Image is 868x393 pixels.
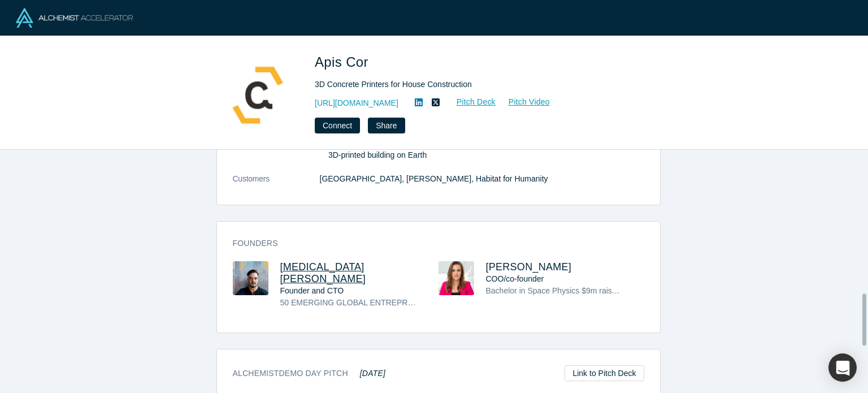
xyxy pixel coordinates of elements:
a: [MEDICAL_DATA][PERSON_NAME] [280,261,366,284]
h3: Alchemist Demo Day Pitch [233,368,386,379]
button: Connect [315,118,360,133]
img: Anna Cheniuntai's Profile Image [439,261,474,295]
div: 3D Concrete Printers for House Construction [315,79,631,90]
h3: Founders [233,237,628,249]
a: [PERSON_NAME] [486,261,572,273]
span: COO/co-founder [486,274,544,283]
button: Share [368,118,405,133]
span: Apis Cor [315,54,372,70]
img: Alchemist Logo [16,8,133,28]
img: Nikita Cheniuntai's Profile Image [233,261,268,295]
dt: Customers [233,173,320,197]
img: Apis Cor's Logo [220,52,299,131]
a: Pitch Video [496,96,550,109]
a: Link to Pitch Deck [565,365,644,381]
a: [URL][DOMAIN_NAME] [315,97,398,109]
em: [DATE] [360,369,385,378]
a: Pitch Deck [444,96,496,109]
dd: [GEOGRAPHIC_DATA], [PERSON_NAME], Habitat for Humanity [320,173,644,185]
span: Founder and CTO [280,286,344,295]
